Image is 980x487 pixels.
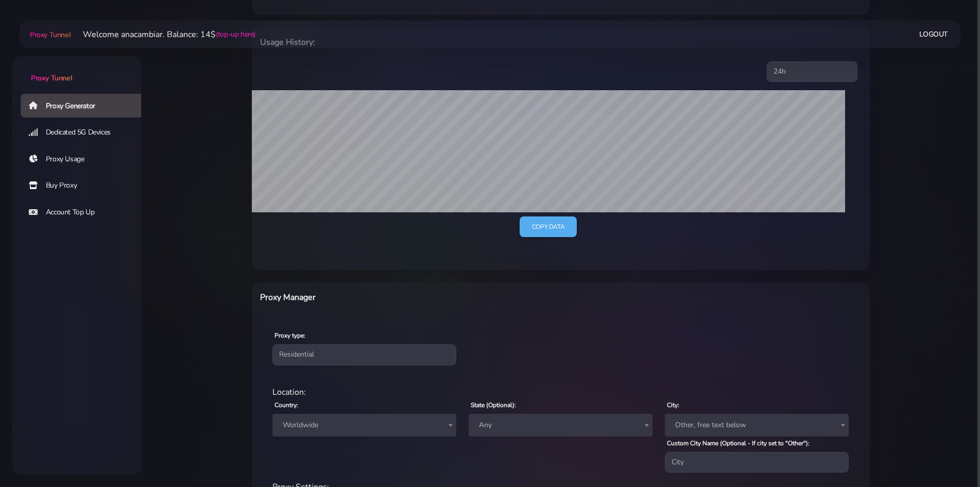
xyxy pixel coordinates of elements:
a: Proxy Tunnel [12,56,141,83]
span: Other, free text below [665,414,849,436]
span: Worldwide [272,414,456,436]
span: Any [475,418,646,432]
span: Worldwide [279,418,450,432]
div: Location: [266,386,855,398]
a: Proxy Generator [21,94,149,117]
span: Other, free text below [671,418,843,432]
a: Proxy Tunnel [28,26,71,43]
label: Proxy type: [274,331,305,340]
a: Proxy Usage [21,147,149,171]
label: Custom City Name (Optional - If city set to "Other"): [667,439,810,448]
span: Proxy Tunnel [30,30,71,40]
label: Country: [274,400,298,410]
a: (top-up here) [216,29,255,40]
span: Proxy Tunnel [31,73,72,83]
a: Dedicated 5G Devices [21,121,149,144]
input: City [665,452,849,473]
span: Any [469,414,652,436]
label: City: [667,400,679,410]
h6: Proxy Manager [260,291,606,304]
label: State (Optional): [471,400,516,410]
a: Buy Proxy [21,174,149,197]
a: Copy data [520,216,577,238]
li: Welcome anacambiar. Balance: 14$ [71,28,255,41]
a: Logout [919,25,948,44]
iframe: Webchat Widget [828,318,967,474]
a: Account Top Up [21,200,149,224]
